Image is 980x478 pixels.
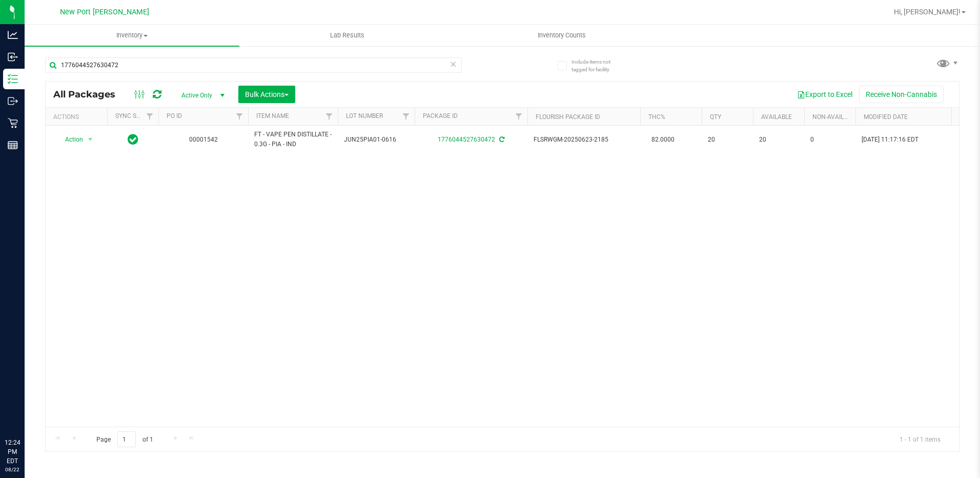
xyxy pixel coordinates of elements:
a: Item Name [256,112,289,120]
inline-svg: Outbound [8,96,18,106]
a: Qty [710,113,721,121]
a: 00001542 [189,136,218,143]
button: Bulk Actions [238,86,295,103]
a: 1776044527630472 [438,136,495,143]
a: THC% [648,113,665,121]
span: Inventory Counts [524,31,600,40]
inline-svg: Inbound [8,52,18,62]
span: New Port [PERSON_NAME] [60,8,149,16]
button: Export to Excel [790,86,859,103]
a: Flourish Package ID [536,113,600,121]
iframe: Resource center [10,396,41,427]
span: Bulk Actions [245,90,289,98]
a: PO ID [167,112,182,120]
span: Page of 1 [88,431,161,447]
span: Inventory [25,31,239,40]
button: Receive Non-Cannabis [859,86,944,103]
span: In Sync [128,132,138,147]
span: 0 [810,135,849,145]
inline-svg: Analytics [8,30,18,40]
span: All Packages [53,89,126,100]
inline-svg: Retail [8,118,18,128]
a: Filter [398,108,415,125]
span: FLSRWGM-20250623-2185 [534,135,634,145]
a: Filter [141,108,158,125]
inline-svg: Inventory [8,74,18,84]
span: FT - VAPE PEN DISTILLATE - 0.3G - PIA - IND [254,130,332,149]
a: Available [761,113,792,121]
a: Lab Results [239,25,454,46]
a: Modified Date [864,113,908,121]
span: select [84,132,97,147]
span: 20 [708,135,747,145]
span: Sync from Compliance System [498,136,504,143]
a: Non-Available [812,113,858,121]
span: 20 [759,135,798,145]
span: 82.0000 [646,132,680,147]
span: 1 - 1 of 1 items [891,431,949,447]
span: Include items not tagged for facility [571,58,623,73]
a: Sync Status [115,112,155,120]
a: Filter [511,108,527,125]
a: Package ID [423,112,458,120]
a: Inventory Counts [455,25,669,46]
input: Search Package ID, Item Name, SKU, Lot or Part Number... [45,57,462,73]
span: Clear [450,57,457,71]
a: Filter [231,108,248,125]
span: Action [56,132,84,147]
a: Lot Number [346,112,383,120]
span: Hi, [PERSON_NAME]! [894,8,961,16]
a: Inventory [25,25,239,46]
span: [DATE] 11:17:16 EDT [862,135,918,145]
p: 12:24 PM EDT [5,438,20,466]
inline-svg: Reports [8,140,18,150]
div: Actions [53,113,103,121]
a: Filter [321,108,338,125]
p: 08/22 [5,466,20,473]
input: 1 [117,431,136,447]
span: JUN25PIA01-0616 [344,135,409,145]
span: Lab Results [316,31,378,40]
